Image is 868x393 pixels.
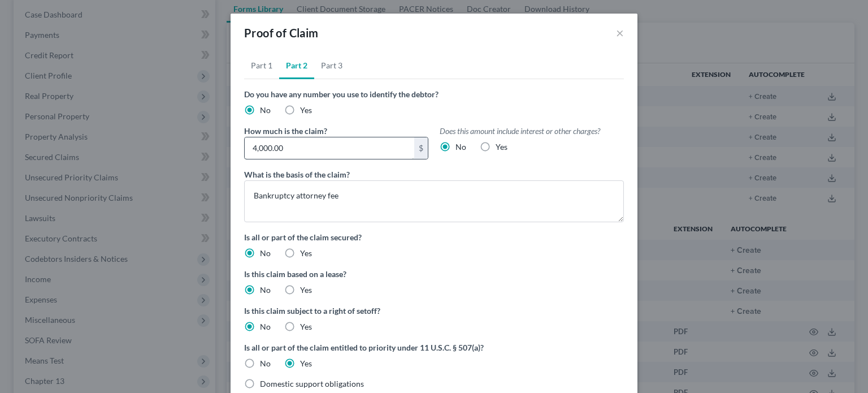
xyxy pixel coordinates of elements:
[244,88,624,100] label: Do you have any number you use to identify the debtor?
[260,359,271,368] span: No
[244,305,624,317] label: Is this claim subject to a right of setoff?
[300,322,312,331] span: Yes
[455,142,466,152] span: No
[279,52,314,79] a: Part 2
[300,248,312,258] span: Yes
[300,105,312,115] span: Yes
[414,137,428,159] div: $
[260,105,271,115] span: No
[244,268,624,280] label: Is this claim based on a lease?
[300,285,312,295] span: Yes
[244,342,624,353] label: Is all or part of the claim entitled to priority under 11 U.S.C. § 507(a)?
[300,359,312,368] span: Yes
[245,137,414,159] input: 0.00
[244,25,319,41] div: Proof of Claim
[260,322,271,331] span: No
[314,52,349,79] a: Part 3
[244,125,327,137] label: How much is the claim?
[616,26,624,40] button: ×
[244,231,624,243] label: Is all or part of the claim secured?
[244,52,279,79] a: Part 1
[496,142,507,152] span: Yes
[440,125,624,137] label: Does this amount include interest or other charges?
[260,248,271,258] span: No
[260,379,364,388] span: Domestic support obligations
[260,285,271,295] span: No
[244,169,350,180] label: What is the basis of the claim?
